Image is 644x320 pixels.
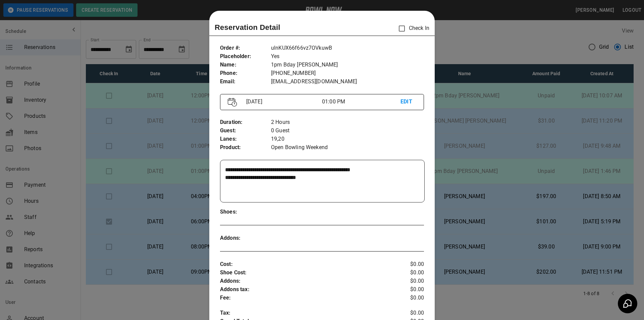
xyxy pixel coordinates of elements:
p: Addons : [220,234,271,242]
p: EDIT [400,98,416,106]
p: [PHONE_NUMBER] [271,69,424,78]
p: Guest : [220,127,271,135]
p: 19,20 [271,135,424,143]
img: Vector [228,98,237,107]
p: Addons : [220,277,390,285]
p: Addons tax : [220,285,390,294]
p: Shoe Cost : [220,269,390,277]
p: Email : [220,78,271,86]
p: $0.00 [390,277,424,285]
p: $0.00 [390,285,424,294]
p: ulnKUX66f66vz7OVkuwB [271,44,424,52]
p: 0 Guest [271,127,424,135]
p: Reservation Detail [215,22,280,33]
p: Duration : [220,118,271,127]
p: Tax : [220,309,390,317]
p: Open Bowling Weekend [271,143,424,152]
p: Name : [220,61,271,69]
p: Shoes : [220,208,271,216]
p: 01:00 PM [322,98,400,106]
p: [EMAIL_ADDRESS][DOMAIN_NAME] [271,78,424,86]
p: Lanes : [220,135,271,143]
p: Fee : [220,294,390,302]
p: Order # : [220,44,271,52]
p: Check In [395,21,429,36]
p: $0.00 [390,260,424,269]
p: $0.00 [390,269,424,277]
p: Yes [271,52,424,61]
p: 2 Hours [271,118,424,127]
p: 1pm Bday [PERSON_NAME] [271,61,424,69]
p: Phone : [220,69,271,78]
p: Cost : [220,260,390,269]
p: $0.00 [390,294,424,302]
p: Product : [220,143,271,152]
p: $0.00 [390,309,424,317]
p: Placeholder : [220,52,271,61]
p: [DATE] [244,98,322,106]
